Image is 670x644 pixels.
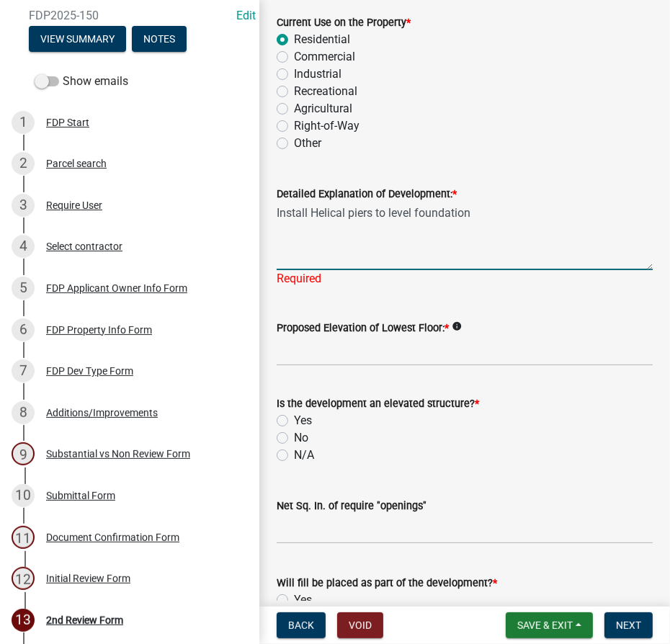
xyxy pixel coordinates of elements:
a: Edit [236,9,256,22]
div: 3 [12,194,35,217]
div: 2 [12,152,35,175]
button: Back [277,612,326,638]
label: Is the development an elevated structure? [277,399,479,409]
wm-modal-confirm: Edit Application Number [236,9,256,22]
span: Back [288,620,314,631]
label: Yes [294,591,312,609]
div: 5 [12,277,35,300]
label: Recreational [294,83,357,100]
wm-modal-confirm: Notes [132,34,187,45]
button: Save & Exit [506,612,593,638]
div: Parcel search [46,158,107,169]
span: FDP2025-150 [29,9,231,22]
span: Next [616,620,641,631]
div: FDP Applicant Owner Info Form [46,283,187,293]
button: View Summary [29,26,126,52]
div: FDP Start [46,117,89,128]
label: Net Sq. In. of require "openings" [277,501,426,511]
label: Show emails [35,73,128,90]
span: Save & Exit [517,620,573,631]
label: N/A [294,447,314,464]
div: FDP Dev Type Form [46,366,133,376]
div: 1 [12,111,35,134]
div: Document Confirmation Form [46,532,179,542]
wm-modal-confirm: Summary [29,34,126,45]
button: Notes [132,26,187,52]
label: Will fill be placed as part of the development? [277,578,497,589]
div: Require User [46,200,102,210]
div: 12 [12,567,35,590]
label: No [294,429,308,447]
div: 11 [12,526,35,549]
div: 6 [12,318,35,341]
div: Initial Review Form [46,573,130,583]
div: 10 [12,484,35,507]
label: Agricultural [294,100,352,117]
label: Residential [294,31,350,48]
label: Proposed Elevation of Lowest Floor: [277,323,449,334]
button: Next [604,612,653,638]
div: Additions/Improvements [46,408,158,418]
div: 2nd Review Form [46,615,123,625]
div: 8 [12,401,35,424]
div: 7 [12,359,35,383]
label: Other [294,135,321,152]
div: Submittal Form [46,491,115,501]
div: FDP Property Info Form [46,325,152,335]
button: Void [337,612,383,638]
label: Yes [294,412,312,429]
div: 4 [12,235,35,258]
label: Commercial [294,48,355,66]
label: Industrial [294,66,341,83]
div: 13 [12,609,35,632]
div: Select contractor [46,241,122,251]
label: Right-of-Way [294,117,359,135]
label: Current Use on the Property [277,18,411,28]
i: info [452,321,462,331]
div: Required [277,270,653,287]
div: 9 [12,442,35,465]
label: Detailed Explanation of Development: [277,189,457,200]
div: Substantial vs Non Review Form [46,449,190,459]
